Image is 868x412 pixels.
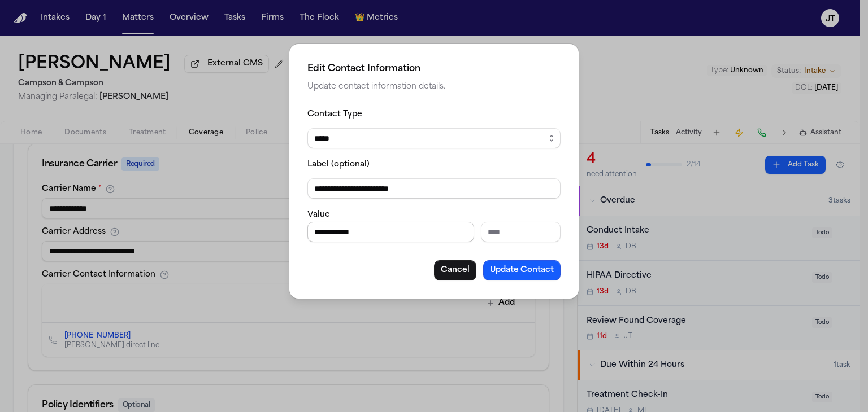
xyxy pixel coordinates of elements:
label: Value [307,211,330,219]
label: Contact Type [307,110,362,119]
input: Phone number [307,222,474,242]
button: Cancel [434,260,476,280]
button: Update Contact [483,260,561,280]
p: Update contact information details. [307,80,561,94]
label: Label (optional) [307,160,370,169]
input: Extension [481,222,561,242]
h2: Edit Contact Information [307,62,561,76]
